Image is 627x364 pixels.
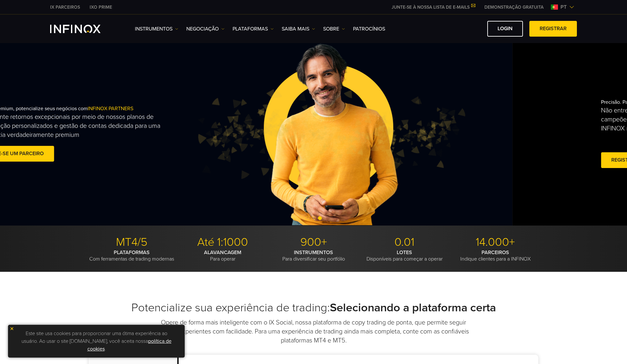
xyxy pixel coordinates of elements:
a: Registrar [529,21,577,37]
p: Disponíveis para começar a operar [361,249,447,262]
span: Go to slide 2 [312,216,315,220]
a: Saiba mais [282,25,315,33]
a: Login [487,21,523,37]
a: INFINOX [45,4,85,11]
p: 0.01 [361,235,447,249]
a: INFINOX Logo [50,25,116,33]
a: Instrumentos [135,25,178,33]
strong: LOTES [397,249,412,256]
p: 14.000+ [452,235,538,249]
a: INFINOX MENU [480,4,548,11]
p: Este site usa cookies para proporcionar uma ótima experiência ao usuário. Ao usar o site [DOMAIN_... [11,328,181,354]
span: pt [558,3,569,11]
a: INFINOX [85,4,117,11]
p: 900+ [270,235,357,249]
p: MT4/5 [89,235,175,249]
p: Com ferramentas de trading modernas [89,249,175,262]
strong: Selecionando a plataforma certa [330,301,496,315]
strong: PLATAFORMAS [114,249,150,256]
p: Para diversificar seu portfólio [270,249,357,262]
a: PLATAFORMAS [233,25,274,33]
span: INFINOX PARTNERS [88,105,133,112]
p: Para operar [180,249,266,262]
p: Indique clientes para a INFINOX [452,249,538,262]
strong: PARCEIROS [481,249,509,256]
strong: ALAVANCAGEM [204,249,241,256]
img: yellow close icon [10,326,14,331]
strong: INSTRUMENTOS [294,249,333,256]
span: Go to slide 1 [305,216,309,220]
a: SOBRE [323,25,345,33]
a: JUNTE-SE À NOSSA LISTA DE E-MAILS [387,4,480,10]
span: Go to slide 3 [318,216,322,220]
a: NEGOCIAÇÃO [186,25,225,33]
h2: Potencialize sua experiência de trading: [89,301,538,315]
a: Patrocínios [353,25,385,33]
p: Opere de forma mais inteligente com o IX Social, nossa plataforma de copy trading de ponta, que p... [158,318,469,345]
p: Até 1:1000 [180,235,266,249]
